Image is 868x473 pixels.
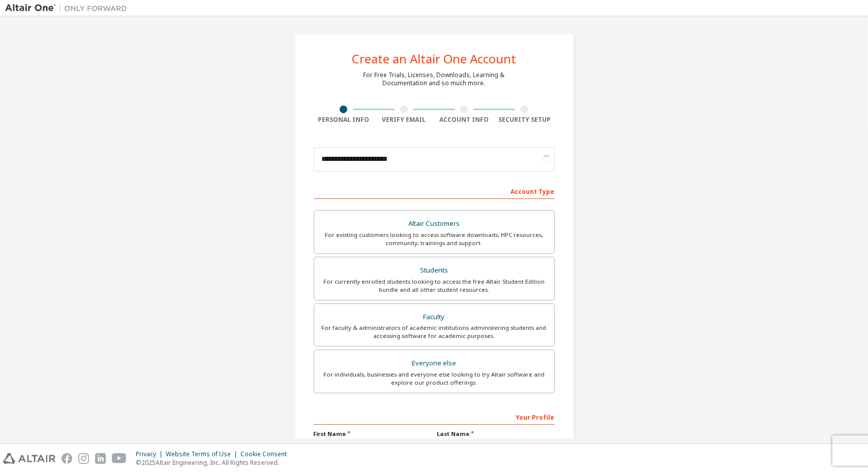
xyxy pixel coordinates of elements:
[320,231,548,247] div: For existing customers looking to access software downloads, HPC resources, community, trainings ...
[314,430,431,438] label: First Name
[320,263,548,278] div: Students
[78,453,89,464] img: instagram.svg
[320,310,548,324] div: Faculty
[136,458,293,467] p: © 2025 Altair Engineering, Inc. All Rights Reserved.
[3,453,55,464] img: altair_logo.svg
[314,183,555,199] div: Account Type
[241,450,293,458] div: Cookie Consent
[62,453,72,464] img: facebook.svg
[320,217,548,231] div: Altair Customers
[112,453,127,464] img: youtube.svg
[352,53,516,65] div: Create an Altair One Account
[166,450,241,458] div: Website Terms of Use
[374,116,434,124] div: Verify Email
[314,116,374,124] div: Personal Info
[320,278,548,294] div: For currently enrolled students looking to access the free Altair Student Edition bundle and all ...
[320,356,548,370] div: Everyone else
[5,3,132,13] img: Altair One
[364,71,505,87] div: For Free Trials, Licenses, Downloads, Learning & Documentation and so much more.
[95,453,106,464] img: linkedin.svg
[437,430,555,438] label: Last Name
[434,116,495,124] div: Account Info
[494,116,555,124] div: Security Setup
[136,450,166,458] div: Privacy
[320,370,548,387] div: For individuals, businesses and everyone else looking to try Altair software and explore our prod...
[314,409,555,425] div: Your Profile
[320,324,548,340] div: For faculty & administrators of academic institutions administering students and accessing softwa...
